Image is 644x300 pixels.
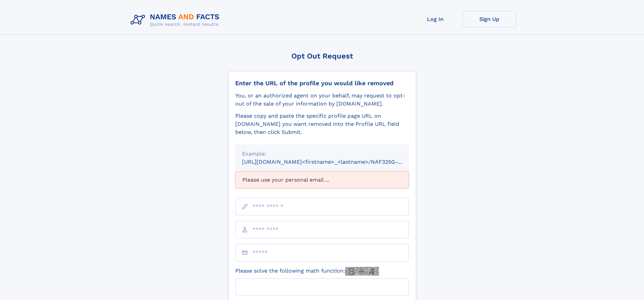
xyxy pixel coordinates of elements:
a: Log In [408,11,462,27]
div: Opt Out Request [228,52,416,60]
div: Example: [242,150,402,158]
div: Please use your personal email ... [235,171,409,188]
small: [URL][DOMAIN_NAME]<firstname>_<lastname>/NAF325G-xxxxxxxx [242,159,422,165]
div: Enter the URL of the profile you would like removed [235,79,409,87]
a: Sign Up [462,11,517,27]
label: Please solve the following math function: [235,267,379,276]
img: Logo Names and Facts [128,11,225,29]
div: You, or an authorized agent on your behalf, may request to opt-out of the sale of your informatio... [235,92,409,108]
div: Please copy and paste the specific profile page URL on [DOMAIN_NAME] you want removed into the Pr... [235,112,409,136]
